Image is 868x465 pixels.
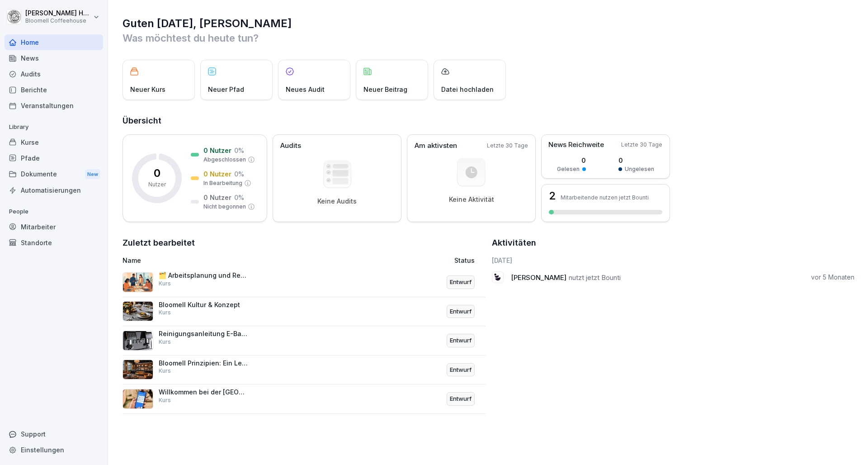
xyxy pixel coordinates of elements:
[123,301,153,321] img: yc3b22varyw5x435rjwgs4zo.png
[123,389,153,409] img: xh3bnih80d1pxcetv9zsuevg.png
[487,142,528,150] p: Letzte 30 Tage
[123,384,486,414] a: Willkommen bei der [GEOGRAPHIC_DATA]KursEntwurf
[557,156,586,165] p: 0
[5,235,103,251] a: Standorte
[123,331,153,351] img: u02agwowfwjnmbk66zgwku1c.png
[25,9,91,17] p: [PERSON_NAME] Häfeli
[123,31,854,45] p: Was möchtest du heute tun?
[511,273,566,282] span: [PERSON_NAME]
[618,156,654,165] p: 0
[203,179,242,187] p: In Bearbeitung
[159,367,171,375] p: Kurs
[5,98,103,114] a: Veranstaltungen
[286,85,325,94] p: Neues Audit
[5,182,103,198] a: Automatisierungen
[454,256,475,265] p: Status
[441,85,494,94] p: Datei hochladen
[203,169,231,179] p: 0 Nutzer
[234,169,244,179] p: 0 %
[154,168,160,179] p: 0
[203,146,231,155] p: 0 Nutzer
[569,273,621,282] span: nutzt jetzt Bounti
[621,141,662,149] p: Letzte 30 Tage
[5,426,103,442] div: Support
[549,190,556,201] h3: 2
[130,85,165,94] p: Neuer Kurs
[450,394,472,403] p: Entwurf
[450,307,472,316] p: Entwurf
[450,336,472,345] p: Entwurf
[317,197,357,205] p: Keine Audits
[5,166,103,183] div: Dokumente
[123,297,486,327] a: Bloomell Kultur & KonzeptKursEntwurf
[234,146,244,155] p: 0 %
[492,256,855,265] h6: [DATE]
[415,141,457,151] p: Am aktivsten
[548,140,604,150] p: News Reichweite
[5,150,103,166] a: Pfade
[159,396,171,404] p: Kurs
[159,338,171,346] p: Kurs
[148,180,166,189] p: Nutzer
[5,66,103,82] a: Audits
[450,365,472,375] p: Entwurf
[5,134,103,150] a: Kurse
[5,204,103,219] p: People
[811,273,854,282] p: vor 5 Monaten
[280,141,301,151] p: Audits
[123,326,486,356] a: Reinigungsanleitung E-Barista EspressomaschineKursEntwurf
[203,203,246,211] p: Nicht begonnen
[159,271,249,280] p: 🗂️ Arbeitsplanung und Regelungen für Mitarbeitende
[5,166,103,183] a: DokumenteNew
[625,165,654,173] p: Ungelesen
[5,34,103,50] a: Home
[159,388,249,396] p: Willkommen bei der [GEOGRAPHIC_DATA]
[123,272,153,292] img: bwuj6s1e49ip1tpfjdzf6itg.png
[25,18,91,24] p: Bloomell Coffeehouse
[123,356,486,385] a: Bloomell Prinzipien: Ein LeitfadenKursEntwurf
[85,169,100,180] div: New
[159,308,171,317] p: Kurs
[159,330,249,338] p: Reinigungsanleitung E-Barista Espressomaschine
[5,442,103,458] a: Einstellungen
[449,195,494,204] p: Keine Aktivität
[123,268,486,297] a: 🗂️ Arbeitsplanung und Regelungen für MitarbeitendeKursEntwurf
[5,219,103,235] a: Mitarbeiter
[159,301,249,309] p: Bloomell Kultur & Konzept
[123,114,854,127] h2: Übersicht
[450,278,472,287] p: Entwurf
[159,359,249,367] p: Bloomell Prinzipien: Ein Leitfaden
[208,85,244,94] p: Neuer Pfad
[234,193,244,202] p: 0 %
[203,156,246,164] p: Abgeschlossen
[159,280,171,288] p: Kurs
[123,360,153,380] img: eo8qo4qqrqmsp4ewjrc8hr4j.png
[123,237,486,249] h2: Zuletzt bearbeitet
[557,165,580,173] p: Gelesen
[492,237,536,249] h2: Aktivitäten
[5,120,103,134] p: Library
[123,256,350,265] p: Name
[203,193,231,202] p: 0 Nutzer
[5,50,103,66] a: News
[363,85,407,94] p: Neuer Beitrag
[561,194,649,201] p: Mitarbeitende nutzen jetzt Bounti
[5,82,103,98] a: Berichte
[123,16,854,31] h1: Guten [DATE], [PERSON_NAME]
